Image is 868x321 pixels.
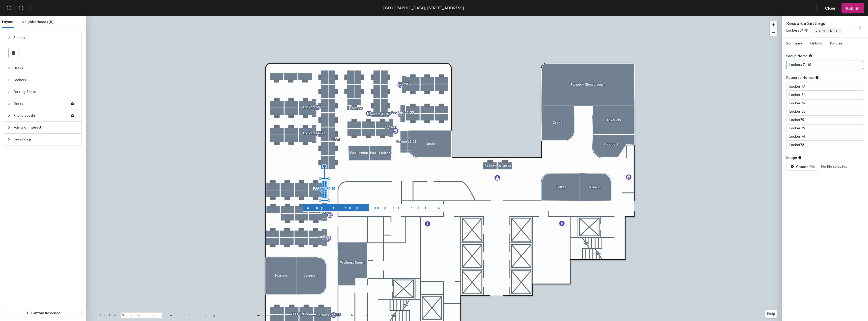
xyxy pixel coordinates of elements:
input: Unknown Lockers [786,133,864,141]
h4: Resource Settings [786,20,842,27]
button: Redo (⌘ + ⇧ + Z) [16,3,26,13]
div: Group Name [786,54,812,58]
input: Unknown Lockers [786,124,864,132]
input: Unknown Lockers [786,91,864,99]
span: No file selected [821,164,847,169]
button: Choose file [786,163,819,171]
span: Points of Interest [13,122,78,133]
span: close [858,26,862,29]
button: Ungroup [303,204,369,211]
input: Unknown Lockers [786,108,864,116]
span: collapsed [7,138,10,141]
input: Unknown Lockers [786,99,864,107]
span: Policies [830,41,842,45]
button: Custom Resource [4,309,82,317]
span: Duplicate [374,206,446,210]
span: Ungroup [307,206,365,210]
span: undo [7,5,12,10]
span: Custom Resource [31,311,60,315]
span: Spaces [13,32,78,44]
button: Publish [842,3,864,13]
span: collapsed [7,126,10,129]
input: Unknown Lockers [786,116,864,124]
span: collapsed [7,90,10,93]
span: collapsed [7,114,10,117]
span: expanded [7,36,10,39]
div: Resource Names [786,76,819,80]
input: Unknown Lockers [786,61,864,69]
input: Unknown Lockers [786,83,864,91]
div: [GEOGRAPHIC_DATA], [STREET_ADDRESS] [383,5,464,11]
span: Choose file [796,165,815,169]
span: Publish [846,6,860,11]
span: Details [810,41,822,45]
button: Help [765,310,777,318]
div: Image [786,156,802,160]
span: Layout [2,20,14,24]
span: Lockers [13,74,78,86]
span: Summary [786,41,802,45]
span: collapsed [7,102,10,105]
button: Undo (⌘ + Z) [4,3,14,13]
span: Furnishings [13,134,78,145]
span: Neighborhoods (0) [22,20,53,24]
span: Lockers 74-81... [786,28,811,33]
span: Desks [13,98,66,110]
input: Unknown Lockers [786,141,864,149]
span: collapsed [7,67,10,70]
span: Parking Spots [13,86,78,98]
span: more [850,26,854,29]
span: collapsed [7,79,10,82]
button: Close [821,3,839,13]
button: Duplicate [370,204,450,211]
span: Desks [13,62,78,74]
span: Phone booths [13,110,66,121]
span: Close [825,6,835,11]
